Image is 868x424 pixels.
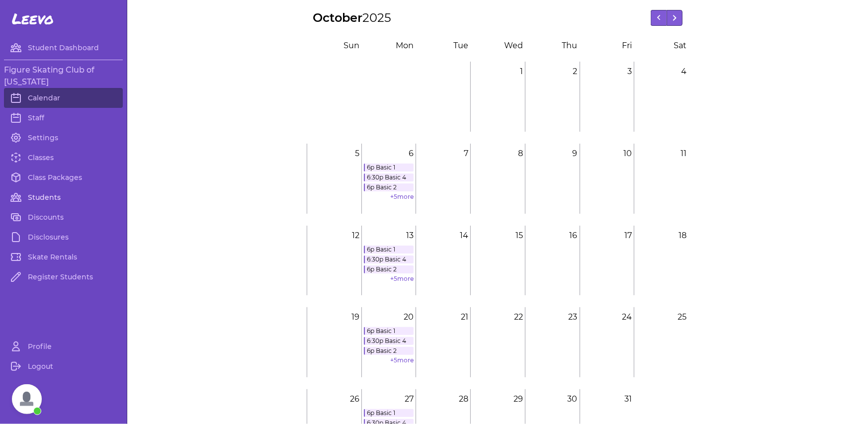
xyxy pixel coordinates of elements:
[362,389,416,409] p: 27
[472,40,523,52] div: W
[364,173,414,181] a: 6:30p Basic 4
[362,226,416,246] p: 13
[634,226,689,246] p: 18
[513,41,523,50] span: ed
[307,389,361,409] p: 26
[4,247,123,267] a: Skate Rentals
[416,389,470,409] p: 28
[362,10,391,25] span: 2025
[471,389,525,409] p: 29
[4,227,123,247] a: Disclosures
[580,307,634,327] p: 24
[580,62,634,82] p: 3
[12,384,42,414] div: Open chat
[527,40,578,52] div: T
[4,337,123,356] a: Profile
[525,226,580,246] p: 16
[364,327,414,335] a: 6p Basic 1
[390,193,414,200] a: +5more
[636,40,687,52] div: S
[458,41,468,50] span: ue
[390,275,414,282] a: +5more
[313,10,362,25] span: October
[307,226,361,246] p: 12
[4,38,123,58] a: Student Dashboard
[364,246,414,254] a: 6p Basic 1
[634,307,689,327] p: 25
[4,88,123,108] a: Calendar
[364,337,414,345] a: 6:30p Basic 4
[525,307,580,327] p: 23
[582,40,632,52] div: F
[525,144,580,164] p: 9
[4,207,123,227] a: Discounts
[364,265,414,273] a: 6p Basic 2
[4,187,123,207] a: Students
[471,307,525,327] p: 22
[362,307,416,327] p: 20
[4,267,123,287] a: Register Students
[4,64,123,88] h3: Figure Skating Club of [US_STATE]
[471,144,525,164] p: 8
[471,62,525,82] p: 1
[12,10,54,28] span: Leevo
[403,41,414,50] span: on
[627,41,632,50] span: ri
[309,40,359,52] div: S
[471,226,525,246] p: 15
[525,389,580,409] p: 30
[580,226,634,246] p: 17
[4,148,123,168] a: Classes
[307,307,361,327] p: 19
[416,226,470,246] p: 14
[307,144,361,164] p: 5
[364,164,414,171] a: 6p Basic 1
[364,347,414,355] a: 6p Basic 2
[390,356,414,364] a: +5more
[364,409,414,417] a: 6p Basic 1
[348,41,359,50] span: un
[580,389,634,409] p: 31
[4,356,123,376] a: Logout
[634,144,689,164] p: 11
[362,144,416,164] p: 6
[4,128,123,148] a: Settings
[364,255,414,263] a: 6:30p Basic 4
[418,40,468,52] div: T
[525,62,580,82] p: 2
[416,144,470,164] p: 7
[679,41,687,50] span: at
[363,40,414,52] div: M
[416,307,470,327] p: 21
[580,144,634,164] p: 10
[364,183,414,191] a: 6p Basic 2
[567,41,578,50] span: hu
[4,108,123,128] a: Staff
[4,168,123,187] a: Class Packages
[634,62,689,82] p: 4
